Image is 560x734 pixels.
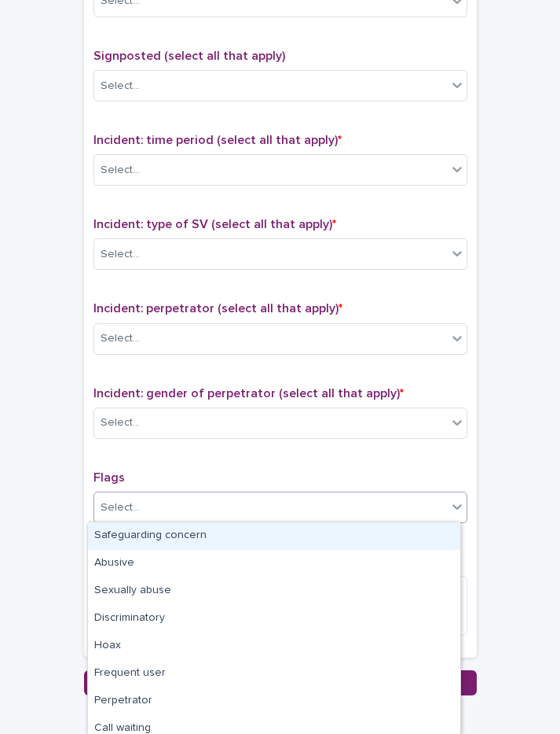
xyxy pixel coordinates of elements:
[93,302,342,315] span: Incident: perpetrator (select all that apply)
[84,670,477,695] button: Save
[93,387,404,400] span: Incident: gender of perpetrator (select all that apply)
[93,218,336,231] span: Incident: type of SV (select all that apply)
[88,633,460,660] div: Hoax
[93,50,285,62] span: Signposted (select all that apply)
[101,78,140,94] div: Select...
[88,688,460,715] div: Perpetrator
[101,246,140,263] div: Select...
[88,605,460,633] div: Discriminatory
[88,660,460,688] div: Frequent user
[101,500,140,516] div: Select...
[101,330,140,347] div: Select...
[93,471,125,484] span: Flags
[93,134,342,146] span: Incident: time period (select all that apply)
[101,415,140,431] div: Select...
[88,550,460,577] div: Abusive
[88,522,460,550] div: Safeguarding concern
[88,577,460,605] div: Sexually abuse
[101,162,140,179] div: Select...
